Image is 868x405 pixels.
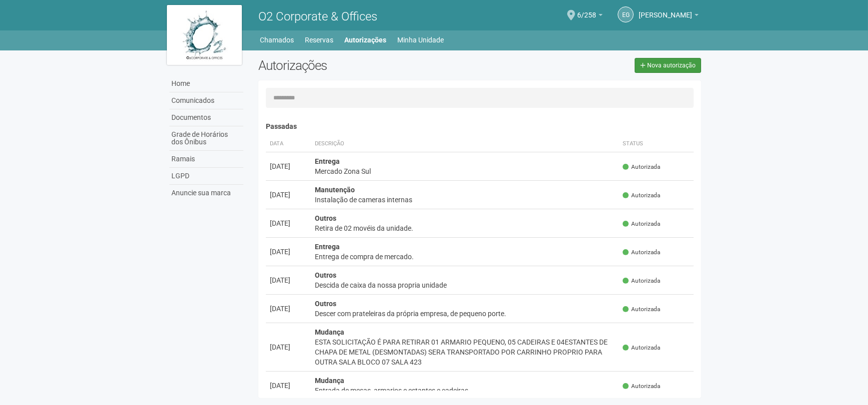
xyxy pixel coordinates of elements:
strong: Outros [315,271,336,279]
div: [DATE] [270,218,307,228]
a: 6/258 [577,12,603,20]
div: [DATE] [270,304,307,314]
div: Entrada de mesas, armarios e estantes e cadeiras [315,386,615,396]
a: Autorizações [345,33,387,47]
div: Descer com prateleiras da própria empresa, de pequeno porte. [315,309,615,319]
th: Status [619,136,694,152]
a: Documentos [169,109,243,126]
div: Mercado Zona Sul [315,166,615,176]
div: [DATE] [270,161,307,171]
a: Reservas [305,33,334,47]
a: [PERSON_NAME] [639,12,699,20]
div: Descida de caixa da nossa propria unidade [315,280,615,290]
span: 6/258 [577,1,596,19]
strong: Outros [315,214,336,222]
div: [DATE] [270,190,307,200]
span: Autorizada [623,248,660,257]
th: Data [266,136,311,152]
a: Anuncie sua marca [169,185,243,201]
span: Autorizada [623,163,660,171]
strong: Mudança [315,328,344,336]
a: Nova autorização [635,58,701,73]
a: EG [618,6,634,22]
div: [DATE] [270,275,307,285]
h2: Autorizações [258,58,472,73]
a: Home [169,75,243,92]
div: [DATE] [270,342,307,352]
h4: Passadas [266,123,694,130]
span: Autorizada [623,277,660,285]
strong: Manutenção [315,186,355,194]
span: Autorizada [623,305,660,314]
span: Autorizada [623,220,660,228]
a: LGPD [169,168,243,185]
div: [DATE] [270,247,307,257]
strong: Entrega [315,157,340,165]
a: Chamados [260,33,294,47]
img: logo.jpg [167,5,242,65]
a: Grade de Horários dos Ônibus [169,126,243,151]
div: Instalação de cameras internas [315,195,615,205]
span: ELOISA GUNTZEL [639,1,692,19]
a: Minha Unidade [398,33,444,47]
div: Entrega de compra de mercado. [315,252,615,262]
strong: Entrega [315,243,340,251]
span: Autorizada [623,382,660,391]
strong: Mudança [315,377,344,385]
div: [DATE] [270,381,307,391]
a: Comunicados [169,92,243,109]
th: Descrição [311,136,619,152]
span: Autorizada [623,344,660,352]
span: Autorizada [623,191,660,200]
div: Retira de 02 movéis da unidade. [315,223,615,233]
a: Ramais [169,151,243,168]
span: Nova autorização [647,62,696,69]
span: O2 Corporate & Offices [258,9,377,23]
div: ESTA SOLICITAÇÃO É PARA RETIRAR 01 ARMARIO PEQUENO, 05 CADEIRAS E 04ESTANTES DE CHAPA DE METAL (D... [315,337,615,367]
strong: Outros [315,300,336,308]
